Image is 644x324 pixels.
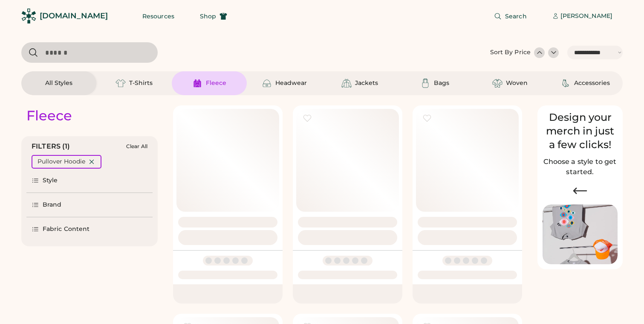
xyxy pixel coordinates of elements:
[434,79,449,88] div: Bags
[40,11,108,21] div: [DOMAIN_NAME]
[43,201,62,209] div: Brand
[543,204,618,265] img: Image of Lisa Congdon Eye Print on T-Shirt and Hat
[560,78,571,88] img: Accessories Icon
[341,78,352,88] img: Jackets Icon
[490,48,531,57] div: Sort By Price
[505,13,527,19] span: Search
[190,8,237,25] button: Shop
[355,79,378,88] div: Jackets
[543,157,618,177] h2: Choose a style to get started.
[574,79,610,88] div: Accessories
[126,143,147,149] div: Clear All
[275,79,307,88] div: Headwear
[262,78,272,88] img: Headwear Icon
[21,9,36,23] img: Rendered Logo - Screens
[38,158,85,166] div: Pullover Hoodie
[492,78,502,88] img: Woven Icon
[32,141,70,152] div: FILTERS (1)
[129,79,153,88] div: T-Shirts
[45,79,72,88] div: All Styles
[506,79,528,88] div: Woven
[132,8,185,25] button: Resources
[192,78,202,88] img: Fleece Icon
[206,79,226,88] div: Fleece
[26,107,72,124] div: Fleece
[43,176,58,185] div: Style
[116,78,126,88] img: T-Shirts Icon
[420,78,430,88] img: Bags Icon
[543,111,618,152] div: Design your merch in just a few clicks!
[484,8,537,25] button: Search
[43,225,90,234] div: Fabric Content
[560,12,612,20] div: [PERSON_NAME]
[200,13,216,19] span: Shop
